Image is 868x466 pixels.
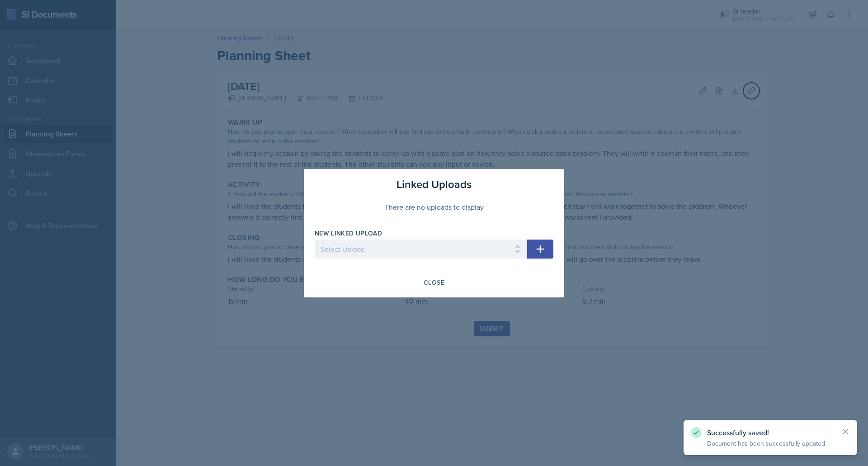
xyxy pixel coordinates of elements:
[707,439,834,448] p: Document has been successfully updated
[418,275,450,290] button: Close
[707,428,834,437] p: Successfully saved!
[315,229,382,238] label: New Linked Upload
[396,176,472,193] h3: Linked Uploads
[315,193,553,221] div: There are no uploads to display
[424,279,444,286] div: Close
